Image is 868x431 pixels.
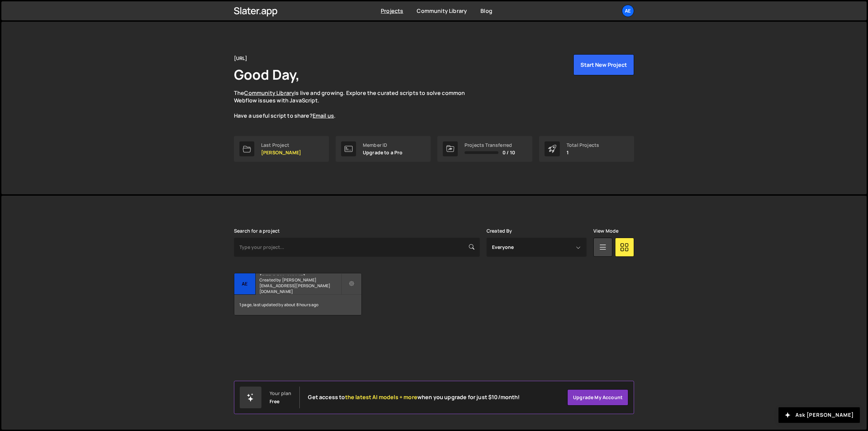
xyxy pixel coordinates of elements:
[778,407,860,423] button: Ask [PERSON_NAME]
[259,273,341,275] h2: [PERSON_NAME]
[234,238,480,257] input: Type your project...
[487,228,512,234] label: Created By
[234,228,280,234] label: Search for a project
[308,394,520,400] h2: Get access to when you upgrade for just $10/month!
[270,391,291,396] div: Your plan
[261,150,301,155] p: [PERSON_NAME]
[313,112,334,119] a: Email us
[244,89,294,97] a: Community Library
[234,136,329,162] a: Last Project [PERSON_NAME]
[567,150,599,155] p: 1
[234,273,362,315] a: Ae [PERSON_NAME] Created by [PERSON_NAME][EMAIL_ADDRESS][PERSON_NAME][DOMAIN_NAME] 1 page, last u...
[261,142,301,148] div: Last Project
[573,54,634,75] button: Start New Project
[480,7,492,15] a: Blog
[593,228,618,234] label: View Mode
[502,150,515,155] span: 0 / 10
[363,150,403,155] p: Upgrade to a Pro
[234,273,256,295] div: Ae
[381,7,403,15] a: Projects
[234,65,300,84] h1: Good Day,
[417,7,467,15] a: Community Library
[363,142,403,148] div: Member ID
[622,5,634,17] a: ae
[465,142,515,148] div: Projects Transferred
[234,295,361,315] div: 1 page, last updated by about 8 hours ago
[567,142,599,148] div: Total Projects
[259,277,341,294] small: Created by [PERSON_NAME][EMAIL_ADDRESS][PERSON_NAME][DOMAIN_NAME]
[345,393,417,401] span: the latest AI models + more
[234,89,478,120] p: The is live and growing. Explore the curated scripts to solve common Webflow issues with JavaScri...
[567,389,628,406] a: Upgrade my account
[234,54,247,62] div: [URL]
[270,399,280,404] div: Free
